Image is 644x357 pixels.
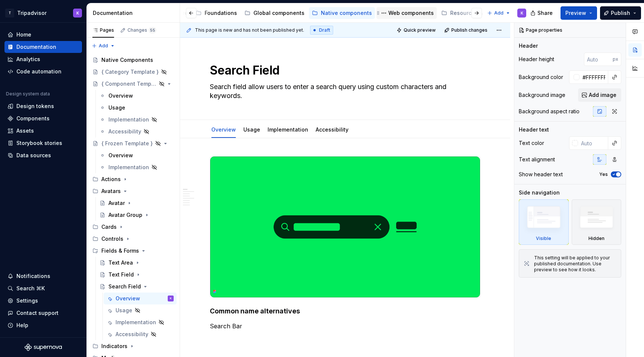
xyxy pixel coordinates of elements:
div: Indicators [89,340,177,352]
div: Indicators [101,342,127,350]
span: Publish [611,9,630,17]
div: Implementation [108,116,149,123]
a: Overview [97,149,177,161]
textarea: Search Field [208,61,479,79]
div: { Frozen Template } [101,140,153,147]
div: Accessibility [116,331,148,338]
textarea: Search field allow users to enter a search query using custom characters and keywords. [208,81,479,102]
span: Preview [565,9,586,17]
span: Draft [319,27,330,33]
div: Avatars [101,187,121,195]
div: Actions [101,176,121,183]
button: Publish changes [442,25,491,35]
div: Avatar [108,199,125,207]
div: Documentation [16,43,56,51]
span: Add [494,10,503,16]
a: Overview [211,126,236,133]
a: Storybook stories [4,137,82,149]
div: Show header text [519,171,563,178]
div: Overview [116,295,140,302]
a: Usage [243,126,260,133]
div: K [76,10,79,16]
a: Text Field [97,269,177,281]
div: Cards [101,223,117,231]
div: Text alignment [519,156,555,163]
a: Usage [104,304,177,316]
div: Header text [519,126,549,133]
span: Add [99,43,108,49]
div: Code automation [16,68,61,75]
button: Quick preview [394,25,439,35]
a: OverviewK [104,293,177,304]
input: Auto [580,70,608,84]
div: Search ⌘K [16,285,45,292]
a: { Frozen Template } [89,138,177,149]
a: Text Area [97,257,177,269]
div: Visible [519,199,569,245]
button: Preview [561,6,597,20]
div: Usage [116,307,132,314]
div: Settings [16,297,38,304]
a: Accessibility [97,126,177,138]
a: Components [4,113,82,124]
div: Foundations [205,9,237,17]
a: Resources & tools [438,7,509,19]
div: Page tree [69,6,368,20]
span: Publish changes [451,27,487,33]
a: Data sources [4,149,82,161]
a: Code automation [4,66,82,78]
a: Implementation [97,161,177,173]
div: Hidden [572,199,622,245]
a: Global components [241,7,307,19]
div: { Category Template } [101,68,159,76]
div: Fields & Forms [89,245,177,257]
div: Analytics [16,56,40,63]
div: Data sources [16,152,51,159]
div: Accessibility [313,121,351,137]
div: Assets [16,127,34,135]
a: Design tokens [4,100,82,112]
button: Add [485,8,513,18]
div: Search Field [108,283,141,290]
p: Search Bar [210,322,480,331]
a: Assets [4,125,82,137]
div: Changes [127,27,156,33]
div: Global components [253,9,304,17]
input: Auto [584,53,613,66]
div: Contact support [16,309,59,317]
div: Pages [92,27,114,33]
div: Design tokens [16,102,54,110]
div: Header height [519,56,554,63]
button: Add [89,41,117,51]
a: Accessibility [316,126,348,133]
div: Usage [108,104,125,111]
div: Avatar Group [108,211,142,219]
div: Controls [89,233,177,245]
div: Help [16,322,28,329]
div: Background color [519,73,563,81]
a: Search Field [97,281,177,293]
div: Resources & tools [450,9,498,17]
a: { Component Template } [89,78,177,90]
a: Analytics [4,53,82,65]
svg: Supernova Logo [25,344,62,351]
a: { Category Template } [89,66,177,78]
span: Add image [589,91,616,99]
input: Auto [578,136,608,150]
div: Background aspect ratio [519,108,580,115]
a: Avatar Group [97,209,177,221]
a: Overview [97,90,177,102]
div: T [5,9,14,18]
p: px [613,56,618,62]
div: Hidden [588,236,604,241]
div: Overview [108,152,133,159]
span: 55 [149,27,156,33]
div: Text color [519,139,544,147]
a: Native Components [89,54,177,66]
div: Visible [536,236,551,241]
div: Overview [208,121,239,137]
div: Native components [321,9,372,17]
span: Share [537,9,553,17]
a: Settings [4,295,82,307]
